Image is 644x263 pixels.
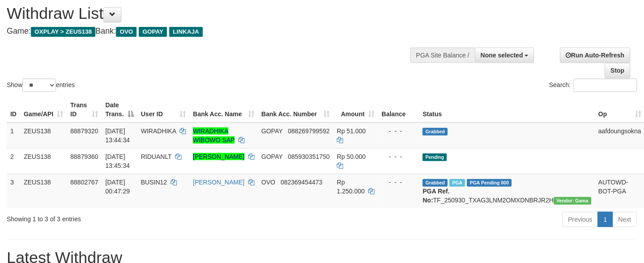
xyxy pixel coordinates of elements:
span: WIRADHIKA [141,127,176,135]
span: GOPAY [262,153,283,160]
a: 1 [598,212,613,227]
td: ZEUS138 [20,174,67,208]
span: GOPAY [262,127,283,135]
span: Copy 085930351750 to clipboard [288,153,330,160]
select: Showentries [22,79,56,92]
a: Previous [562,212,598,227]
th: User ID: activate to sort column ascending [137,97,189,123]
span: Copy 088269799592 to clipboard [288,127,330,135]
th: ID [7,97,20,123]
span: 88879320 [70,127,98,135]
a: Run Auto-Refresh [560,48,631,63]
button: None selected [475,48,535,63]
th: Balance [378,97,420,123]
td: 2 [7,148,20,174]
td: 1 [7,123,20,149]
span: Marked by aafsreyleap [450,179,465,187]
td: ZEUS138 [20,148,67,174]
span: PGA Pending [467,179,512,187]
a: Stop [605,63,631,78]
span: OVO [262,179,275,186]
span: Grabbed [423,179,448,187]
th: Bank Acc. Number: activate to sort column ascending [258,97,334,123]
a: [PERSON_NAME] [193,153,245,160]
th: Amount: activate to sort column ascending [334,97,378,123]
div: - - - [382,152,416,161]
th: Bank Acc. Name: activate to sort column ascending [189,97,258,123]
label: Show entries [7,79,75,92]
span: [DATE] 13:44:34 [105,127,130,144]
span: Rp 50.000 [337,153,366,160]
th: Trans ID: activate to sort column ascending [67,97,102,123]
div: Showing 1 to 3 of 3 entries [7,211,262,224]
span: Copy 082369454473 to clipboard [281,179,322,186]
div: - - - [382,178,416,187]
div: PGA Site Balance / [410,48,475,63]
th: Date Trans.: activate to sort column descending [102,97,137,123]
span: Vendor URL: https://trx31.1velocity.biz [554,197,592,205]
td: ZEUS138 [20,123,67,149]
a: [PERSON_NAME] [193,179,245,186]
span: Rp 1.250.000 [337,179,365,195]
span: 88879360 [70,153,98,160]
label: Search: [550,79,637,92]
h4: Game: Bank: [7,27,421,36]
div: - - - [382,127,416,136]
b: PGA Ref. No: [423,188,450,204]
input: Search: [574,79,637,92]
td: 3 [7,174,20,208]
th: Status [419,97,595,123]
span: OXPLAY > ZEUS138 [31,27,95,37]
span: LINKAJA [169,27,203,37]
span: BUSIN12 [141,179,167,186]
h1: Withdraw List [7,4,421,22]
span: OVO [116,27,137,37]
span: Pending [423,153,447,161]
a: Next [613,212,637,227]
span: Grabbed [423,128,448,136]
th: Game/API: activate to sort column ascending [20,97,67,123]
span: 88802767 [70,179,98,186]
span: [DATE] 13:45:34 [105,153,130,169]
span: Rp 51.000 [337,127,366,135]
span: None selected [481,52,524,59]
span: GOPAY [139,27,167,37]
span: RIDUANLT [141,153,172,160]
td: TF_250930_TXAG3LNM2OMXDNBRJR2H [419,174,595,208]
span: [DATE] 00:47:29 [105,179,130,195]
a: WIRADHIKA WIBOWO SAP [193,127,235,144]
